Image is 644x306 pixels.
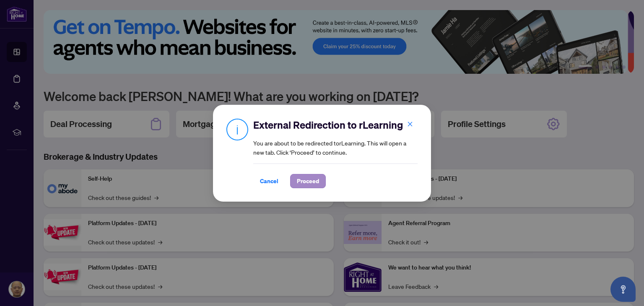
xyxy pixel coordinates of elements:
span: close [407,121,413,127]
img: Info Icon [226,118,248,140]
div: You are about to be redirected to rLearning . This will open a new tab. Click ‘Proceed’ to continue. [253,118,418,188]
span: Proceed [297,174,319,188]
button: Open asap [610,277,636,302]
button: Proceed [290,174,326,188]
span: Cancel [260,174,278,188]
button: Cancel [253,174,285,188]
h2: External Redirection to rLearning [253,118,418,132]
